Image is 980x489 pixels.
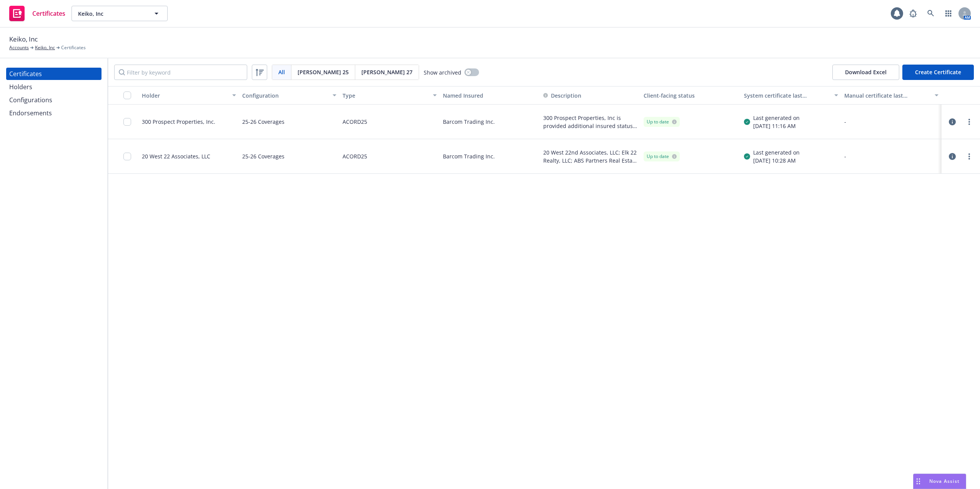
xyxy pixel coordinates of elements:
[142,118,215,126] div: 300 Prospect Properties, Inc.
[123,153,131,160] input: Toggle Row Selected
[6,94,101,106] a: Configurations
[844,152,938,160] div: -
[343,109,367,134] div: ACORD25
[440,105,540,139] div: Barcom Trading Inc.
[32,10,65,17] span: Certificates
[361,68,413,76] span: [PERSON_NAME] 27
[142,91,228,100] div: Holder
[9,94,52,106] div: Configurations
[6,107,101,119] a: Endorsements
[923,6,938,21] a: Search
[9,34,38,44] span: Keiko, Inc
[647,153,677,160] div: Up to date
[9,81,32,93] div: Holders
[239,86,339,105] button: Configuration
[543,114,637,130] button: 300 Prospect Properties, Inc is provided additional insured status where required by written cont...
[6,3,68,24] a: Certificates
[965,152,974,161] a: more
[114,65,247,80] input: Filter by keyword
[941,6,956,21] a: Switch app
[440,139,540,174] div: Barcom Trading Inc.
[242,91,328,100] div: Configuration
[424,68,461,77] span: Show archived
[9,107,52,119] div: Endorsements
[35,44,55,51] a: Keiko, Inc
[844,91,930,100] div: Manual certificate last generated
[543,148,637,165] button: 20 West 22nd Associates, LLC; Elk 22 Realty, LLC; ABS Partners Real Estate LLC and all Partners, ...
[905,6,921,21] a: Report a Bug
[902,65,974,80] button: Create Certificate
[913,474,966,489] button: Nova Assist
[741,86,841,105] button: System certificate last generated
[9,44,29,51] a: Accounts
[343,91,428,100] div: Type
[753,148,800,156] div: Last generated on
[72,6,168,21] button: Keiko, Inc
[965,117,974,126] a: more
[641,86,741,105] button: Client-facing status
[78,10,145,18] span: Keiko, Inc
[753,156,800,165] div: [DATE] 10:28 AM
[139,86,239,105] button: Holder
[753,114,800,122] div: Last generated on
[644,91,738,100] div: Client-facing status
[242,144,285,169] div: 25-26 Coverages
[343,144,367,169] div: ACORD25
[61,44,86,51] span: Certificates
[298,68,349,76] span: [PERSON_NAME] 25
[142,152,210,160] div: 20 West 22 Associates, LLC
[123,91,131,99] input: Select all
[440,86,540,105] button: Named Insured
[913,474,923,489] div: Drag to move
[278,68,285,76] span: All
[647,118,677,125] div: Up to date
[6,81,101,93] a: Holders
[543,91,581,100] button: Description
[6,68,101,80] a: Certificates
[832,65,899,80] button: Download Excel
[841,86,942,105] button: Manual certificate last generated
[844,118,938,126] div: -
[753,122,800,130] div: [DATE] 11:16 AM
[443,91,537,100] div: Named Insured
[242,109,285,134] div: 25-26 Coverages
[123,118,131,126] input: Toggle Row Selected
[744,91,830,100] div: System certificate last generated
[929,478,960,484] span: Nova Assist
[9,68,42,80] div: Certificates
[339,86,440,105] button: Type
